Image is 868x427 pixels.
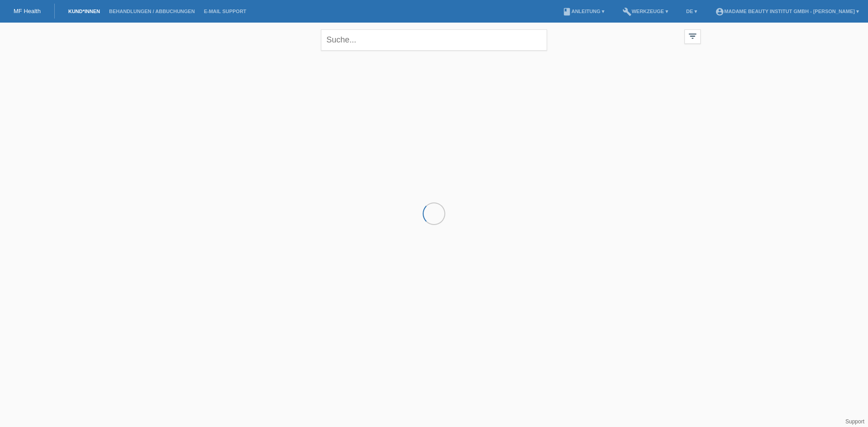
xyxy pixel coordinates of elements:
a: MF Health [14,8,41,14]
a: Kund*innen [64,9,104,14]
i: build [623,7,632,16]
i: filter_list [688,31,698,41]
a: Support [845,418,864,425]
input: Suche... [321,29,547,51]
a: buildWerkzeuge ▾ [618,9,673,14]
a: Behandlungen / Abbuchungen [104,9,199,14]
a: bookAnleitung ▾ [558,9,609,14]
i: book [562,7,571,16]
a: DE ▾ [682,9,702,14]
a: account_circleMadame Beauty Institut GmbH - [PERSON_NAME] ▾ [711,9,863,14]
a: E-Mail Support [199,9,251,14]
i: account_circle [715,7,724,16]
